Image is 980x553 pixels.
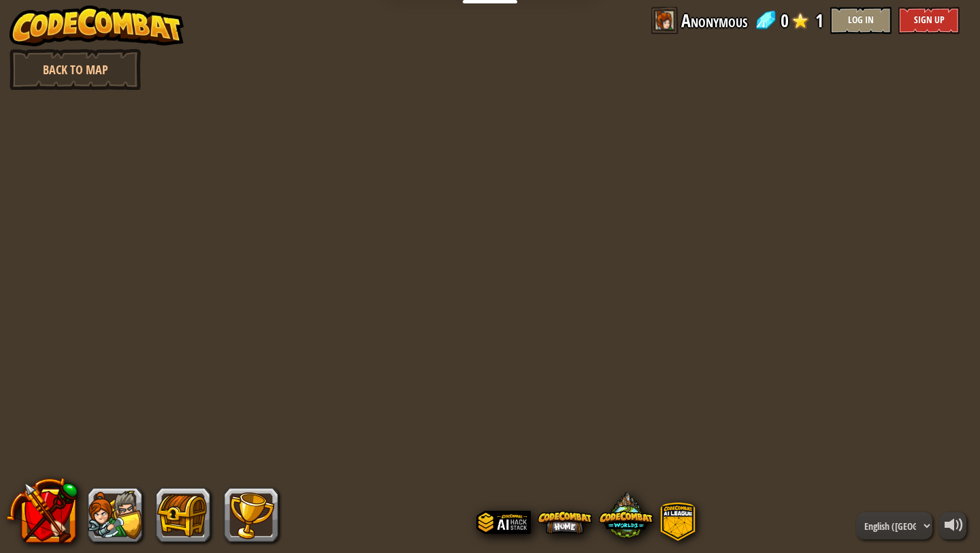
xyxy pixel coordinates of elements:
[856,512,932,539] select: Languages
[830,7,892,34] button: Log In
[898,7,960,34] button: Sign Up
[681,7,747,34] span: Anonymous
[10,5,184,46] img: CodeCombat - Learn how to code by playing a game
[10,49,141,90] a: Back to Map
[781,7,789,34] span: 0
[939,512,966,539] button: Adjust volume
[815,7,823,34] span: 1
